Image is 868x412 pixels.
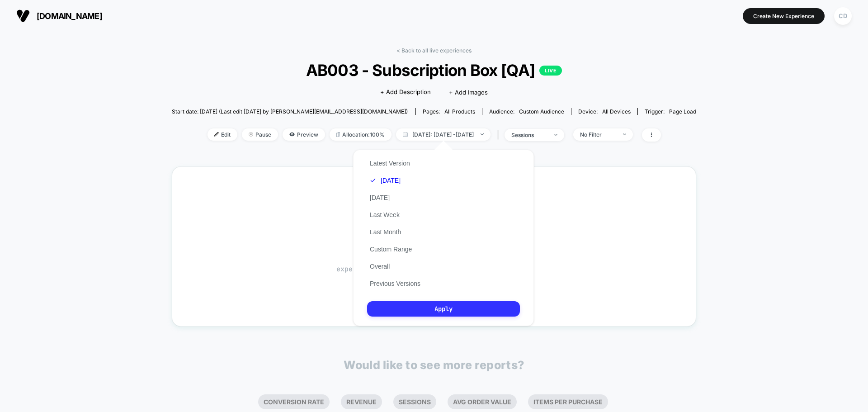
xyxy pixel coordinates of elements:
button: Create New Experience [743,8,825,24]
span: all products [444,108,475,115]
span: + Add Description [380,88,431,97]
span: + Add Images [449,89,488,96]
img: edit [214,132,219,137]
div: Pages: [423,108,475,115]
button: Overall [367,262,392,270]
span: | [495,128,505,142]
div: Trigger: [645,108,696,115]
span: Page Load [669,108,696,115]
span: [DATE]: [DATE] - [DATE] [396,128,491,141]
li: Sessions [393,394,436,409]
img: end [249,132,253,137]
span: Device: [571,108,637,115]
li: Revenue [341,394,382,409]
button: Latest Version [367,159,413,167]
button: Previous Versions [367,279,423,288]
span: AB003 - Subscription Box [QA] [198,61,670,80]
li: Avg Order Value [448,394,517,409]
span: Preview [283,128,325,141]
button: [DOMAIN_NAME] [14,9,105,23]
img: end [481,133,484,135]
button: Apply [367,301,520,317]
span: Pause [242,128,278,141]
div: Audience: [489,108,564,115]
div: CD [834,7,852,25]
button: Last Week [367,211,402,219]
a: < Back to all live experiences [396,47,472,54]
img: end [623,133,626,135]
img: calendar [403,132,408,137]
span: all devices [602,108,631,115]
img: rebalance [336,132,340,137]
button: [DATE] [367,176,403,185]
span: Edit [208,128,237,141]
div: No Filter [580,131,616,138]
img: Visually logo [16,9,30,23]
button: Last Month [367,228,404,236]
span: experience just started, data will be shown soon [336,265,532,274]
p: LIVE [539,66,562,76]
p: Would like to see more reports? [344,358,524,372]
li: Conversion Rate [258,394,330,409]
img: end [554,134,557,136]
button: [DATE] [367,194,392,202]
div: sessions [511,132,547,138]
li: Items Per Purchase [528,394,608,409]
span: Start date: [DATE] (Last edit [DATE] by [PERSON_NAME][EMAIL_ADDRESS][DOMAIN_NAME]) [172,108,408,115]
span: Waiting for data… [188,251,680,274]
span: Custom Audience [519,108,564,115]
span: Allocation: 100% [330,128,392,141]
button: Custom Range [367,245,415,253]
button: CD [831,7,854,25]
span: [DOMAIN_NAME] [37,11,102,21]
